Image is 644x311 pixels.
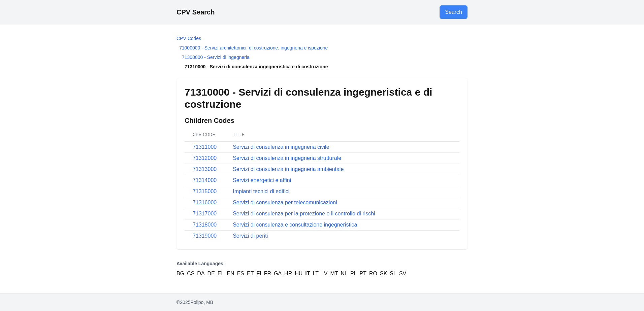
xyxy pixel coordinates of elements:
a: Servizi di consulenza in ingegneria civile [233,144,329,150]
a: Servizi di consulenza in ingegneria ambientale [233,166,344,172]
a: DE [207,270,215,278]
a: EL [218,270,224,278]
a: 71315000 [193,188,217,194]
a: CS [187,270,194,278]
a: NL [341,270,348,278]
a: GA [274,270,282,278]
a: DA [197,270,204,278]
a: Impianti tecnici di edifici [233,188,289,194]
li: 71310000 - Servizi di consulenza ingegneristica e di costruzione [176,63,468,70]
a: MT [330,270,338,278]
a: Servizi di consulenza per la protezione e il controllo di rischi [233,211,375,216]
a: Servizi di consulenza per telecomunicazioni [233,200,337,205]
a: HU [295,270,302,278]
a: BG [176,270,184,278]
h1: 71310000 - Servizi di consulenza ingegneristica e di costruzione [185,86,459,110]
a: 71317000 [193,211,217,216]
th: Title [225,128,459,142]
a: 71314000 [193,177,217,183]
a: Servizi energetici e affini [233,177,291,183]
a: SL [390,270,396,278]
a: 71300000 - Servizi di ingegneria [182,55,250,60]
a: Servizi di periti [233,233,268,239]
a: EN [227,270,234,278]
a: HR [284,270,292,278]
a: RO [369,270,377,278]
a: CPV Search [176,8,215,16]
nav: Breadcrumb [176,35,468,70]
a: ET [247,270,254,278]
p: © 2025 Polipo, MB [176,299,468,306]
a: LV [321,270,327,278]
h2: Children Codes [185,116,459,125]
p: Available Languages: [176,260,468,267]
a: Servizi di consulenza in ingegneria strutturale [233,155,341,161]
a: 71319000 [193,233,217,239]
a: 71000000 - Servizi architettonici, di costruzione, ingegneria e ispezione [179,45,328,50]
a: PL [350,270,357,278]
a: SV [399,270,406,278]
a: Go to search [440,5,468,19]
a: ES [237,270,244,278]
a: LT [313,270,319,278]
a: Servizi di consulenza e consultazione ingegneristica [233,222,357,228]
a: FR [264,270,271,278]
a: FI [256,270,261,278]
a: 71318000 [193,222,217,228]
a: 71311000 [193,144,217,150]
a: SK [380,270,387,278]
th: CPV Code [185,128,225,142]
a: 71312000 [193,155,217,161]
a: 71313000 [193,166,217,172]
a: IT [305,270,310,278]
nav: Language Versions [176,260,468,278]
a: CPV Codes [176,36,201,41]
a: 71316000 [193,200,217,205]
a: PT [360,270,366,278]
